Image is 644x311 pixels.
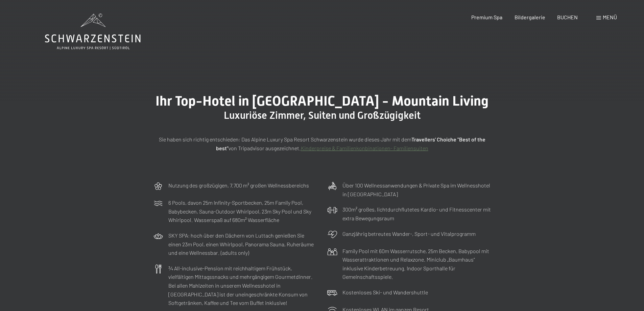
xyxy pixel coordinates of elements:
[342,247,491,281] p: Family Pool mit 60m Wasserrutsche, 25m Becken, Babypool mit Wasserattraktionen und Relaxzone. Min...
[216,136,485,151] strong: Travellers' Choiche "Best of the best"
[342,288,428,297] p: Kostenloses Ski- und Wandershuttle
[168,181,309,190] p: Nutzung des großzügigen, 7.700 m² großen Wellnessbereichs
[168,231,317,257] p: SKY SPA: hoch über den Dächern von Luttach genießen Sie einen 23m Pool, einen Whirlpool, Panorama...
[515,14,545,20] a: Bildergalerie
[342,205,491,222] p: 300m² großes, lichtdurchflutetes Kardio- und Fitnesscenter mit extra Bewegungsraum
[168,198,317,224] p: 6 Pools, davon 25m Infinity-Sportbecken, 25m Family Pool, Babybecken, Sauna-Outdoor Whirlpool, 23...
[301,145,428,151] a: Kinderpreise & Familienkonbinationen- Familiensuiten
[557,14,578,20] a: BUCHEN
[342,229,476,238] p: Ganzjährig betreutes Wander-, Sport- und Vitalprogramm
[224,109,421,121] span: Luxuriöse Zimmer, Suiten und Großzügigkeit
[342,181,491,198] p: Über 100 Wellnessanwendungen & Private Spa im Wellnesshotel in [GEOGRAPHIC_DATA]
[168,264,317,307] p: ¾ All-inclusive-Pension mit reichhaltigem Frühstück, vielfältigen Mittagssnacks und mehrgängigem ...
[156,93,488,109] span: Ihr Top-Hotel in [GEOGRAPHIC_DATA] - Mountain Living
[603,14,617,20] span: Menü
[471,14,502,20] a: Premium Spa
[153,135,491,152] p: Sie haben sich richtig entschieden: Das Alpine Luxury Spa Resort Schwarzenstein wurde dieses Jahr...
